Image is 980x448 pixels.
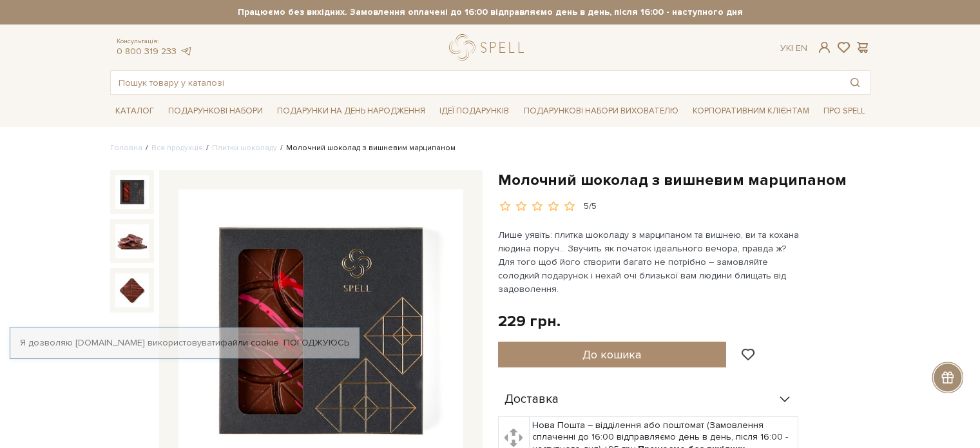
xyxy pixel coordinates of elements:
[117,46,177,57] a: 0 800 319 233
[498,342,727,367] button: До кошика
[115,224,149,258] img: Молочний шоколад з вишневим марципаном
[498,311,561,331] div: 229 грн.
[283,337,349,349] a: Погоджуюсь
[796,43,807,54] a: En
[582,347,641,362] span: До кошика
[449,34,530,61] a: logo
[180,46,193,57] a: telegram
[110,101,159,121] a: Каталог
[818,101,870,121] a: Про Spell
[110,143,142,153] a: Головна
[110,6,870,18] strong: Працюємо без вихідних. Замовлення оплачені до 16:00 відправляємо день в день, після 16:00 - насту...
[434,101,514,121] a: Ідеї подарунків
[220,337,279,348] a: файли cookie
[115,273,149,307] img: Молочний шоколад з вишневим марципаном
[780,43,807,54] div: Ук
[272,101,430,121] a: Подарунки на День народження
[687,100,814,122] a: Корпоративним клієнтам
[519,100,684,122] a: Подарункові набори вихователю
[117,37,193,46] span: Консультація:
[163,101,268,121] a: Подарункові набори
[840,71,870,94] button: Пошук товару у каталозі
[584,200,597,213] div: 5/5
[504,394,559,405] span: Доставка
[498,170,870,190] h1: Молочний шоколад з вишневим марципаном
[791,43,793,54] span: |
[115,175,149,209] img: Молочний шоколад з вишневим марципаном
[212,143,277,153] a: Плитки шоколаду
[10,337,360,349] div: Я дозволяю [DOMAIN_NAME] використовувати
[498,228,800,296] p: Лише уявіть: плитка шоколаду з марципаном та вишнею, ви та кохана людина поруч… Звучить як почато...
[151,143,203,153] a: Вся продукція
[277,142,456,154] li: Молочний шоколад з вишневим марципаном
[111,71,840,94] input: Пошук товару у каталозі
